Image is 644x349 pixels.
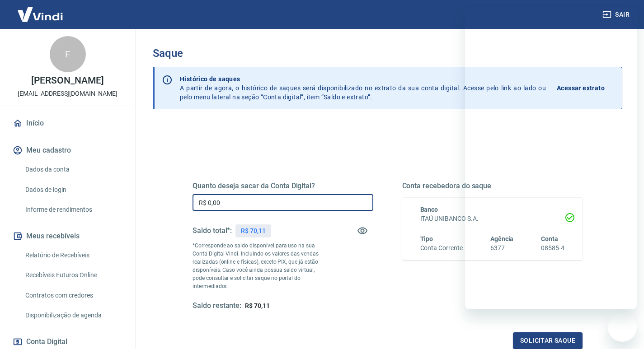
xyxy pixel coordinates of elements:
[22,266,124,284] a: Recebíveis Futuros Online
[420,243,463,253] h6: Conta Corrente
[180,74,546,84] p: Histórico de saques
[11,140,124,160] button: Meu cadastro
[11,113,124,133] a: Início
[193,242,328,290] p: *Corresponde ao saldo disponível para uso na sua Conta Digital Vindi. Incluindo os valores das ve...
[420,235,433,242] span: Tipo
[601,6,633,23] button: Sair
[608,313,637,342] iframe: Botão para abrir a janela de mensagens, conversa em andamento
[513,332,583,349] button: Solicitar saque
[22,246,124,265] a: Relatório de Recebíveis
[153,47,622,60] h3: Saque
[18,89,118,98] p: [EMAIL_ADDRESS][DOMAIN_NAME]
[193,181,373,191] h5: Quanto deseja sacar da Conta Digital?
[22,181,124,199] a: Dados de login
[11,226,124,246] button: Meus recebíveis
[420,214,565,223] h6: ITAÚ UNIBANCO S.A.
[11,0,70,28] img: Vindi
[420,206,438,213] span: Banco
[245,302,270,309] span: R$ 70,11
[50,36,86,72] div: F
[22,160,124,179] a: Dados da conta
[22,200,124,219] a: Informe de rendimentos
[22,306,124,325] a: Disponibilização de agenda
[465,7,637,309] iframe: Janela de mensagens
[22,286,124,305] a: Contratos com credores
[193,301,241,311] h5: Saldo restante:
[402,181,583,191] h5: Conta recebedora do saque
[193,226,232,235] h5: Saldo total*:
[31,76,103,85] p: [PERSON_NAME]
[180,74,546,102] p: A partir de agora, o histórico de saques será disponibilizado no extrato da sua conta digital. Ac...
[241,226,266,236] p: R$ 70,11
